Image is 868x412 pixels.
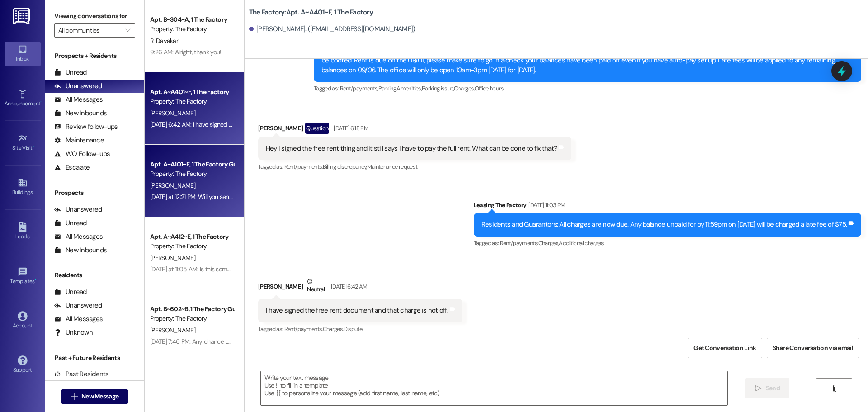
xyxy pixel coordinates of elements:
input: All communities [58,23,121,38]
i:  [125,27,130,34]
div: Unanswered [54,81,102,91]
div: Question [305,123,329,134]
span: [PERSON_NAME] [150,254,195,262]
div: Tagged as: [474,237,861,250]
span: • [40,99,42,105]
span: Billing discrepancy , [323,163,367,170]
div: All Messages [54,232,103,242]
div: Maintenance [54,136,104,145]
div: [PERSON_NAME] [258,277,462,299]
span: Get Conversation Link [693,343,756,353]
div: Review follow-ups [54,122,118,132]
div: [DATE] 11:03 PM [526,200,565,210]
label: Viewing conversations for [54,9,135,23]
div: WO Follow-ups [54,149,110,159]
a: Site Visit • [5,131,41,155]
span: • [33,143,34,150]
div: Unread [54,287,87,297]
div: Unknown [54,328,93,337]
div: [DATE] 7:46 PM: Any chance these reminder text messages can get sent at NOT 12:15am? [150,337,383,346]
div: Apt. B~602~B, 1 The Factory Guarantors [150,304,234,314]
div: Unanswered [54,301,102,310]
span: Send [766,384,780,393]
div: Residents [45,270,144,280]
span: New Message [81,392,118,401]
button: Send [745,378,789,398]
button: New Message [61,389,128,404]
span: Charges , [323,325,344,333]
span: Charges , [454,85,475,92]
div: Neutral [305,277,326,296]
span: [PERSON_NAME] [150,181,195,189]
div: Unanswered [54,205,102,214]
i:  [755,385,762,392]
div: Apt. B~304~A, 1 The Factory [150,15,234,24]
a: Account [5,308,41,333]
div: Prospects [45,188,144,198]
div: Property: The Factory [150,169,234,179]
div: Hey I signed the free rent thing and it still says I have to pay the full rent. What can be done ... [266,144,557,153]
a: Templates • [5,264,41,289]
div: All Messages [54,314,103,324]
div: [DATE] at 12:21 PM: Will you send him a link for the new lease? [150,193,308,201]
span: Rent/payments , [284,325,323,333]
div: Residents and Guarantors: All charges are now due. Any balance unpaid for by 11:59pm on [DATE] wi... [481,220,847,229]
div: Property: The Factory [150,97,234,106]
div: Tagged as: [314,82,861,95]
div: Past + Future Residents [45,353,144,363]
div: [DATE] 6:42 AM [329,282,368,291]
span: Rent/payments , [284,163,323,170]
div: New Inbounds [54,109,107,118]
span: Share Conversation via email [773,343,853,353]
span: Additional charges [559,239,604,247]
b: The Factory: Apt. A~A401~F, 1 The Factory [249,8,373,17]
div: Apt. A~A401~F, 1 The Factory [150,87,234,97]
span: Dispute [344,325,362,333]
span: Rent/payments , [340,85,378,92]
button: Share Conversation via email [767,338,859,358]
div: All Messages [54,95,103,104]
button: Get Conversation Link [688,338,762,358]
div: 9:26 AM: Alright, thank you! [150,48,221,56]
a: Leads [5,219,41,244]
div: Property: The Factory [150,24,234,34]
span: Maintenance request [367,163,418,170]
div: Property: The Factory [150,314,234,323]
span: Charges , [538,239,559,247]
div: Apt. A~A412~E, 1 The Factory [150,232,234,242]
span: [PERSON_NAME] [150,109,195,117]
div: [PERSON_NAME] [258,123,571,137]
span: R. Dayakar [150,37,178,45]
div: Property: The Factory [150,242,234,251]
span: Office hours [475,85,504,92]
a: Support [5,353,41,377]
a: Buildings [5,175,41,199]
span: [PERSON_NAME] [150,326,195,334]
div: Leasing The Factory [474,200,861,213]
div: [PERSON_NAME]. ([EMAIL_ADDRESS][DOMAIN_NAME]) [249,24,415,34]
span: Rent/payments , [500,239,538,247]
div: Apt. A~A101~E, 1 The Factory Guarantors [150,160,234,169]
div: [DATE] 6:42 AM: I have signed the free rent document and that charge is not off. [150,120,359,128]
span: Parking issue , [422,85,454,92]
a: Inbox [5,42,41,66]
i:  [831,385,838,392]
div: [DATE] at 11:05 AM: Is this something you guys can fix without charging [DEMOGRAPHIC_DATA] reside... [150,265,425,273]
div: New Inbounds [54,246,107,255]
div: I have signed the free rent document and that charge is not off. [266,306,448,315]
div: Unread [54,68,87,77]
div: Tagged as: [258,160,571,173]
span: Amenities , [396,85,422,92]
span: • [35,277,36,283]
div: Escalate [54,163,90,172]
div: Unread [54,218,87,228]
div: Tagged as: [258,322,462,336]
div: [DATE] 6:18 PM [331,123,368,133]
div: Past Residents [54,369,109,379]
span: Parking , [378,85,397,92]
i:  [71,393,78,400]
img: ResiDesk Logo [13,8,32,24]
div: Prospects + Residents [45,51,144,61]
